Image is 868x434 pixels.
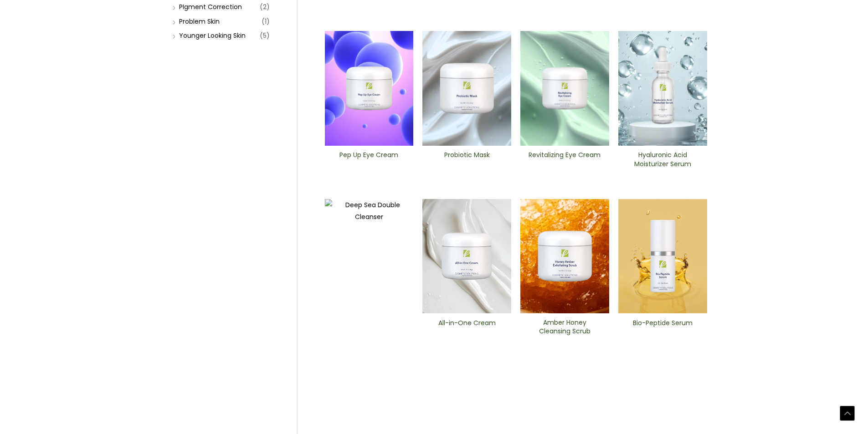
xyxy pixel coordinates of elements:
[262,15,270,28] span: (1)
[618,199,707,314] img: Bio-Peptide ​Serum
[422,31,511,146] img: Probiotic Mask
[179,31,246,40] a: Younger Looking Skin
[325,31,414,146] img: Pep Up Eye Cream
[618,31,707,146] img: Hyaluronic moisturizer Serum
[520,31,609,146] img: Revitalizing ​Eye Cream
[520,199,609,313] img: Amber Honey Cleansing Scrub
[260,29,270,42] span: (5)
[179,17,220,26] a: Problem Skin
[626,151,699,171] a: Hyaluronic Acid Moisturizer Serum
[528,151,601,171] a: Revitalizing ​Eye Cream
[430,319,503,339] a: All-in-One ​Cream
[626,319,699,339] a: Bio-Peptide ​Serum
[528,318,601,339] a: Amber Honey Cleansing Scrub
[260,0,270,13] span: (2)
[179,2,242,11] a: PIgment Correction
[626,319,699,336] h2: Bio-Peptide ​Serum
[528,318,601,336] h2: Amber Honey Cleansing Scrub
[332,151,406,171] a: Pep Up Eye Cream
[528,151,601,168] h2: Revitalizing ​Eye Cream
[430,319,503,336] h2: All-in-One ​Cream
[422,199,511,314] img: All In One Cream
[626,151,699,168] h2: Hyaluronic Acid Moisturizer Serum
[430,151,503,171] a: Probiotic Mask
[332,151,406,168] h2: Pep Up Eye Cream
[430,151,503,168] h2: Probiotic Mask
